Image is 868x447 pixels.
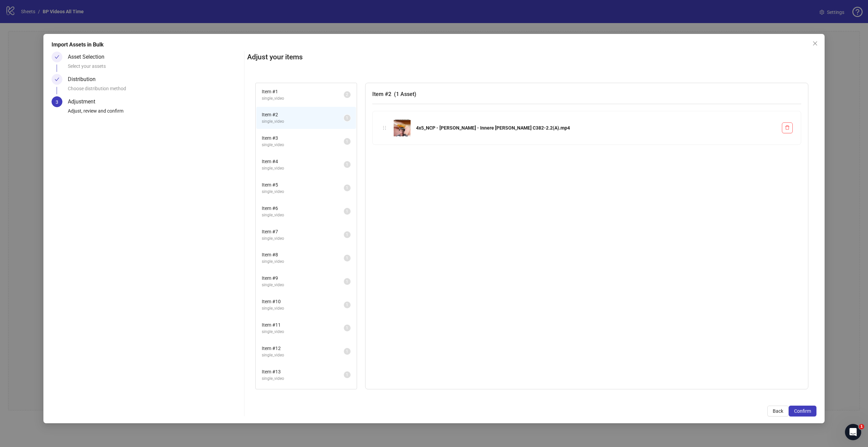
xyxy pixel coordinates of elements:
button: Delete [782,122,793,133]
span: single_video [262,118,344,125]
div: Choose distribution method [68,85,241,96]
span: Item # 8 [262,251,344,258]
sup: 1 [344,325,351,331]
span: 1 [346,279,348,284]
span: single_video [262,352,344,358]
sup: 1 [344,208,351,215]
span: single_video [262,95,344,102]
span: Confirm [794,408,811,414]
span: single_video [262,165,344,172]
span: single_video [262,282,344,288]
sup: 1 [344,348,351,355]
div: holder [381,124,388,132]
div: Adjust, review and confirm [68,107,241,119]
div: 4x5_NCP - [PERSON_NAME] - Innere [PERSON_NAME] C382-2.2(A).mp4 [416,124,776,132]
sup: 1 [344,278,351,285]
button: Close [810,38,821,49]
span: single_video [262,212,344,218]
span: Item # 1 [262,88,344,95]
span: 1 [346,349,348,354]
span: ( 1 Asset ) [394,91,416,97]
sup: 1 [344,184,351,191]
span: 1 [346,139,348,144]
span: single_video [262,189,344,195]
span: Item # 5 [262,181,344,189]
span: Item # 2 [262,111,344,118]
span: 1 [346,209,348,214]
span: 1 [859,424,864,429]
span: delete [785,125,790,130]
sup: 1 [344,302,351,308]
iframe: Intercom live chat [845,424,861,440]
span: single_video [262,235,344,242]
span: 1 [346,186,348,190]
span: Item # 11 [262,321,344,329]
sup: 1 [344,115,351,121]
span: check [55,55,59,59]
span: 1 [346,256,348,260]
span: Item # 4 [262,158,344,165]
div: Asset Selection [68,52,110,62]
button: Confirm [789,406,816,416]
span: 3 [56,99,58,105]
span: Item # 12 [262,345,344,352]
sup: 1 [344,371,351,378]
div: Select your assets [68,62,241,74]
sup: 1 [344,231,351,238]
div: Import Assets in Bulk [52,41,816,49]
span: 1 [346,232,348,237]
sup: 1 [344,161,351,168]
img: 4x5_NCP - Kevin - Innere Heiling C382-2.2(A).mp4 [394,119,411,136]
span: 1 [346,116,348,120]
span: check [55,77,59,82]
span: holder [382,125,387,130]
span: 1 [346,326,348,330]
span: Back [773,408,783,414]
span: single_video [262,258,344,265]
h2: Adjust your items [247,52,816,63]
sup: 1 [344,255,351,261]
span: 2 [346,92,348,97]
span: single_video [262,305,344,312]
span: close [812,41,818,46]
span: Item # 3 [262,134,344,142]
h3: Item # 2 [372,90,801,98]
span: Item # 13 [262,368,344,375]
span: single_video [262,329,344,335]
span: 1 [346,162,348,167]
sup: 2 [344,91,351,98]
span: 1 [346,372,348,377]
button: Back [767,406,789,416]
span: single_video [262,375,344,382]
span: Item # 7 [262,228,344,235]
span: Item # 10 [262,298,344,305]
span: single_video [262,142,344,148]
span: Item # 6 [262,205,344,212]
span: Item # 9 [262,274,344,282]
div: Distribution [68,74,101,85]
span: 1 [346,303,348,307]
sup: 1 [344,138,351,145]
div: Adjustment [68,96,101,107]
